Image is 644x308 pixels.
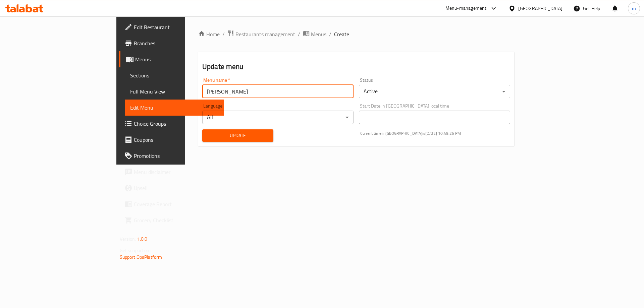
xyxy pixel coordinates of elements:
[119,116,224,132] a: Choice Groups
[119,212,224,228] a: Grocery Checklist
[445,4,487,12] div: Menu-management
[125,100,224,116] a: Edit Menu
[208,131,268,140] span: Update
[120,253,162,261] a: Support.OpsPlatform
[119,180,224,196] a: Upsell
[134,216,219,224] span: Grocery Checklist
[202,62,510,72] h2: Update menu
[134,200,219,208] span: Coverage Report
[235,30,295,38] span: Restaurants management
[130,71,219,79] span: Sections
[334,30,349,38] span: Create
[130,87,219,96] span: Full Menu View
[134,168,219,176] span: Menu disclaimer
[198,30,514,39] nav: breadcrumb
[303,30,326,39] a: Menus
[329,30,331,38] li: /
[360,130,510,136] p: Current time in [GEOGRAPHIC_DATA] is [DATE] 10:49:26 PM
[119,132,224,148] a: Coupons
[134,152,219,160] span: Promotions
[202,111,354,124] div: All
[119,35,224,51] a: Branches
[119,196,224,212] a: Coverage Report
[119,19,224,35] a: Edit Restaurant
[125,67,224,83] a: Sections
[227,30,295,39] a: Restaurants management
[119,148,224,164] a: Promotions
[202,85,354,98] input: Please enter Menu name
[202,129,273,142] button: Update
[134,23,219,31] span: Edit Restaurant
[134,184,219,192] span: Upsell
[134,39,219,47] span: Branches
[120,246,151,255] span: Get support on:
[518,5,562,12] div: [GEOGRAPHIC_DATA]
[134,120,219,128] span: Choice Groups
[632,5,636,12] span: m
[135,55,219,63] span: Menus
[134,136,219,144] span: Coupons
[298,30,300,38] li: /
[130,104,219,112] span: Edit Menu
[119,51,224,67] a: Menus
[359,85,510,98] div: Active
[120,235,136,243] span: Version:
[125,83,224,100] a: Full Menu View
[311,30,326,38] span: Menus
[137,235,148,243] span: 1.0.0
[119,164,224,180] a: Menu disclaimer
